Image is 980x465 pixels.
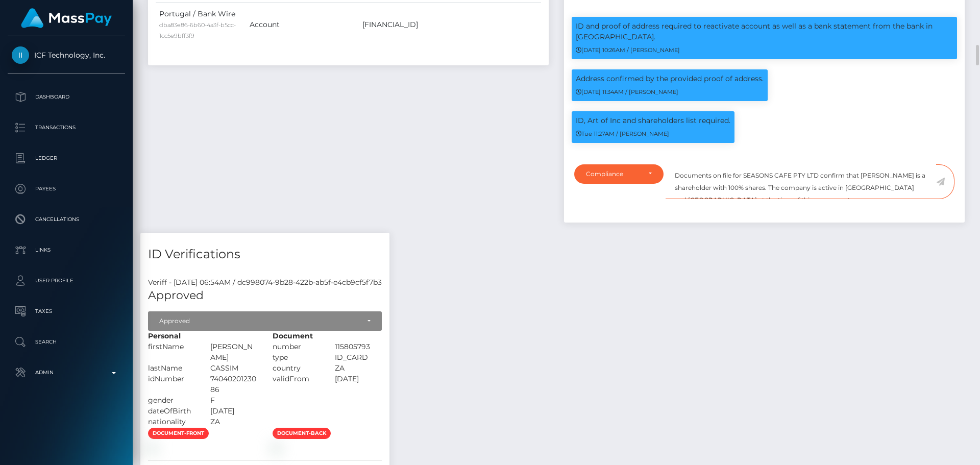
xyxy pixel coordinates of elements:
[265,341,327,352] div: number
[12,46,29,64] img: ICF Technology, Inc.
[12,242,121,258] p: Links
[576,46,680,54] small: [DATE] 10:26AM / [PERSON_NAME]
[140,406,203,417] div: dateOfBirth
[273,444,281,452] img: 6b94f40f-d8a6-4c27-bda5-2ad538ae5ee7
[203,363,265,374] div: CASSIM
[140,277,389,288] div: Veriff - [DATE] 06:54AM / dc998074-9b28-422b-ab5f-e4cb9cf5f7b3
[574,164,664,184] button: Compliance
[159,317,359,325] div: Approved
[265,363,327,374] div: country
[576,88,678,95] small: [DATE] 11:34AM / [PERSON_NAME]
[273,428,331,439] span: document-back
[8,299,125,324] a: Taxes
[586,170,640,178] div: Compliance
[8,84,125,110] a: Dashboard
[12,151,121,166] p: Ledger
[140,363,203,374] div: lastName
[8,360,125,385] a: Admin
[148,331,181,340] strong: Personal
[8,207,125,232] a: Cancellations
[159,21,236,39] small: dba83e86-6b60-4a3f-b5cc-1cc5e9bff3f9
[148,444,156,452] img: 460b800c-126f-4b86-b63f-c94bf981c557
[265,352,327,363] div: type
[8,329,125,355] a: Search
[576,115,730,126] p: ID, Art of Inc and shareholders list required.
[156,2,246,47] td: Portugal / Bank Wire
[327,341,389,352] div: 115805793
[8,237,125,263] a: Links
[203,374,265,395] div: 7404020123086
[148,288,382,304] h5: Approved
[203,406,265,417] div: [DATE]
[576,21,953,42] p: ID and proof of address required to reactivate account as well as a bank statement from the bank ...
[12,89,121,105] p: Dashboard
[576,130,669,137] small: Tue 11:27AM / [PERSON_NAME]
[359,2,541,47] td: [FINANCIAL_ID]
[273,331,313,340] strong: Document
[21,8,112,28] img: MassPay Logo
[148,246,382,263] h4: ID Verifications
[327,352,389,363] div: ID_CARD
[8,268,125,293] a: User Profile
[265,374,327,384] div: validFrom
[140,417,203,427] div: nationality
[8,176,125,202] a: Payees
[8,115,125,140] a: Transactions
[8,145,125,171] a: Ledger
[8,51,125,60] span: ICF Technology, Inc.
[148,428,209,439] span: document-front
[12,273,121,288] p: User Profile
[12,181,121,197] p: Payees
[12,334,121,350] p: Search
[12,304,121,319] p: Taxes
[140,395,203,406] div: gender
[576,74,764,84] p: Address confirmed by the provided proof of address.
[203,341,265,363] div: [PERSON_NAME]
[148,311,382,331] button: Approved
[12,365,121,380] p: Admin
[327,374,389,384] div: [DATE]
[140,341,203,363] div: firstName
[246,2,359,47] td: Account
[12,120,121,135] p: Transactions
[12,212,121,227] p: Cancellations
[203,417,265,427] div: ZA
[140,374,203,395] div: idNumber
[203,395,265,406] div: F
[327,363,389,374] div: ZA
